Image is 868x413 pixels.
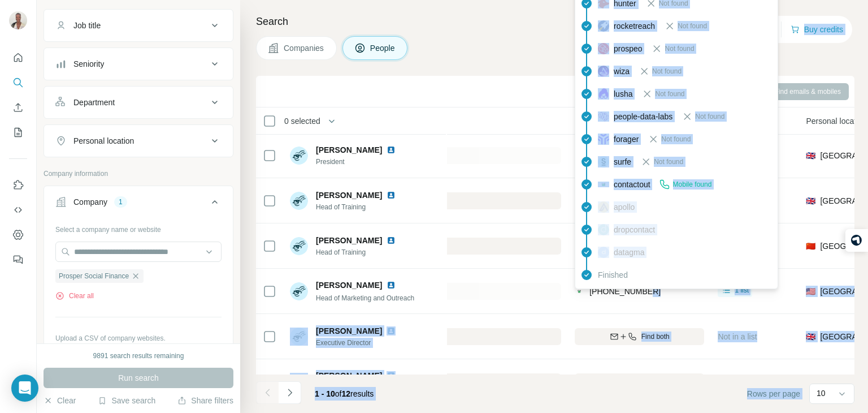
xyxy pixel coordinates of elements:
[614,156,631,167] span: surfe
[387,326,396,335] img: LinkedIn logo
[575,286,584,297] img: provider contactout logo
[614,201,635,213] span: apollo
[316,144,382,156] span: [PERSON_NAME]
[791,21,843,37] button: Buy credits
[641,332,670,342] span: Find both
[290,237,308,255] img: Avatar
[315,389,335,398] span: 1 - 10
[665,44,694,54] span: Not found
[575,373,704,390] button: Find both
[614,179,650,190] span: contactout
[9,97,27,118] button: Enrich CSV
[290,328,308,346] img: Avatar
[655,89,684,99] span: Not found
[55,333,222,343] p: Upload a CSV of company websites.
[598,182,609,187] img: provider contactout logo
[614,134,639,145] span: forager
[598,224,609,235] img: provider dropcontact logo
[177,395,233,406] button: Share filters
[290,282,308,300] img: Avatar
[114,197,127,207] div: 1
[44,50,233,78] button: Seniority
[316,247,409,257] span: Head of Training
[290,147,308,165] img: Avatar
[614,111,672,122] span: people-data-labs
[806,195,815,206] span: 🇬🇧
[342,389,351,398] span: 12
[747,388,800,399] span: Rows per page
[598,20,609,32] img: provider rocketreach logo
[284,115,320,127] span: 0 selected
[290,192,308,210] img: Avatar
[316,190,382,201] span: [PERSON_NAME]
[9,225,27,245] button: Dashboard
[806,331,815,342] span: 🇬🇧
[73,20,101,31] div: Job title
[654,157,683,167] span: Not found
[59,271,129,281] span: Prosper Social Finance
[256,14,854,29] h4: Search
[11,375,38,402] div: Open Intercom Messenger
[9,11,27,29] img: Avatar
[316,202,409,212] span: Head of Training
[806,240,815,252] span: 🇨🇳
[284,42,325,54] span: Companies
[73,58,104,70] div: Seniority
[598,88,609,100] img: provider lusha logo
[44,127,233,154] button: Personal location
[598,111,609,122] img: provider people-data-labs logo
[598,66,609,77] img: provider wiza logo
[598,156,609,167] img: provider surfe logo
[614,88,632,100] span: lusha
[73,97,115,108] div: Department
[598,201,609,213] img: provider apollo logo
[98,395,155,406] button: Save search
[316,338,409,348] span: Executive Director
[316,325,382,337] span: [PERSON_NAME]
[316,157,409,167] span: President
[589,287,661,296] span: [PHONE_NUMBER]
[614,247,644,258] span: datagma
[387,236,396,245] img: LinkedIn logo
[817,388,826,399] p: 10
[387,191,396,200] img: LinkedIn logo
[9,200,27,220] button: Use Surfe API
[93,351,184,361] div: 9891 search results remaining
[598,269,628,281] span: Finished
[316,279,382,291] span: [PERSON_NAME]
[316,235,382,246] span: [PERSON_NAME]
[9,122,27,143] button: My lists
[806,115,866,127] span: Personal location
[598,247,609,258] img: provider datagma logo
[9,48,27,68] button: Quick start
[387,371,396,380] img: LinkedIn logo
[315,389,374,398] span: results
[44,169,233,179] p: Company information
[290,373,308,391] img: Avatar
[316,370,382,381] span: [PERSON_NAME]
[9,175,27,195] button: Use Surfe on LinkedIn
[678,21,707,31] span: Not found
[735,285,749,295] span: 1 list
[614,43,643,54] span: prospeo
[661,134,691,144] span: Not found
[44,395,76,406] button: Clear
[806,150,815,161] span: 🇬🇧
[387,145,396,154] img: LinkedIn logo
[73,196,107,208] div: Company
[279,381,301,404] button: Navigate to next page
[806,286,815,297] span: 🇺🇸
[695,111,724,122] span: Not found
[73,135,134,147] div: Personal location
[55,220,222,235] div: Select a company name or website
[44,12,233,39] button: Job title
[598,43,609,54] img: provider prospeo logo
[9,72,27,93] button: Search
[575,328,704,345] button: Find both
[370,42,396,54] span: People
[598,134,609,145] img: provider forager logo
[55,291,94,301] button: Clear all
[718,332,757,341] span: Not in a list
[387,281,396,290] img: LinkedIn logo
[335,389,342,398] span: of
